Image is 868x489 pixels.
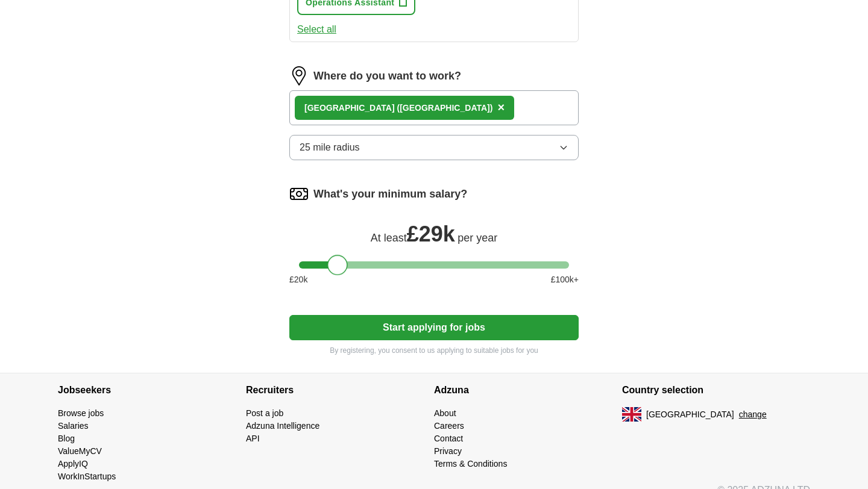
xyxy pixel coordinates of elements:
[289,315,579,340] button: Start applying for jobs
[622,373,810,407] h4: Country selection
[246,421,319,431] a: Adzuna Intelligence
[313,186,467,202] label: What's your minimum salary?
[58,472,116,481] a: WorkInStartups
[58,446,102,456] a: ValueMyCV
[289,273,307,286] span: £ 20 k
[407,222,455,246] span: £ 29k
[371,232,407,244] span: At least
[739,408,767,421] button: change
[58,434,75,443] a: Blog
[622,407,641,422] img: UK flag
[300,140,360,155] span: 25 mile radius
[246,434,260,443] a: API
[434,408,456,418] a: About
[458,232,497,244] span: per year
[58,421,89,431] a: Salaries
[246,408,283,418] a: Post a job
[289,135,579,160] button: 25 mile radius
[58,408,104,418] a: Browse jobs
[497,99,505,117] button: ×
[304,103,395,113] strong: [GEOGRAPHIC_DATA]
[397,103,492,113] span: ([GEOGRAPHIC_DATA])
[434,459,507,469] a: Terms & Conditions
[551,273,579,286] span: £ 100 k+
[289,345,579,356] p: By registering, you consent to us applying to suitable jobs for you
[497,101,505,114] span: ×
[434,446,462,456] a: Privacy
[434,434,463,443] a: Contact
[297,22,336,37] button: Select all
[434,421,464,431] a: Careers
[289,184,309,204] img: salary.png
[646,408,734,421] span: [GEOGRAPHIC_DATA]
[289,66,309,86] img: location.png
[58,459,88,469] a: ApplyIQ
[313,68,461,84] label: Where do you want to work?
